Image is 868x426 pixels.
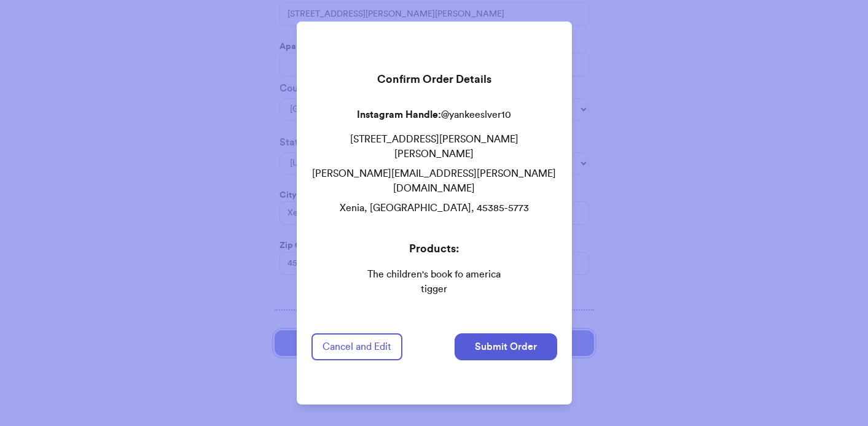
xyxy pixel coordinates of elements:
p: [STREET_ADDRESS][PERSON_NAME][PERSON_NAME] [311,132,557,161]
span: tigger [311,282,557,296]
span: Instagram Handle: [357,110,441,120]
span: The children's book fo america [311,267,557,282]
button: Submit Order [455,333,557,360]
div: Products: [311,240,557,257]
p: Xenia, [GEOGRAPHIC_DATA], 45385-5773 [311,201,557,215]
div: Confirm Order Details [311,61,557,98]
span: @ yankeeslver10 [441,110,511,120]
p: [PERSON_NAME][EMAIL_ADDRESS][PERSON_NAME][DOMAIN_NAME] [311,166,557,196]
button: Cancel and Edit [311,333,402,360]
